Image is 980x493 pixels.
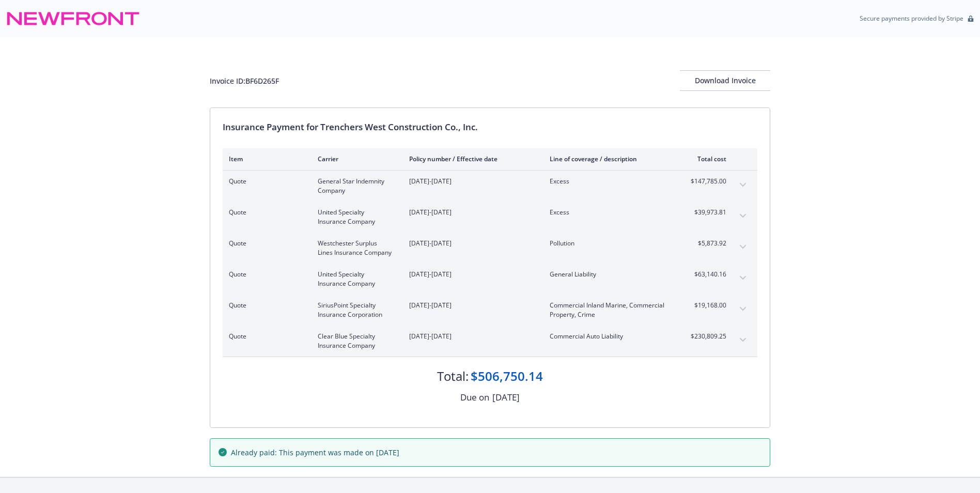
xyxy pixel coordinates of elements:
[229,301,301,310] span: Quote
[229,155,301,163] div: Item
[409,270,533,279] span: [DATE]-[DATE]
[437,367,469,385] div: Total:
[550,208,671,217] span: Excess
[318,155,393,163] div: Carrier
[550,155,671,163] div: Line of coverage / description
[409,155,533,163] div: Policy number / Effective date
[860,14,963,23] p: Secure payments provided by Stripe
[318,270,393,288] span: United Specialty Insurance Company
[229,270,301,279] span: Quote
[318,208,393,226] span: United Specialty Insurance Company
[688,177,726,186] span: $147,785.00
[223,202,757,233] div: QuoteUnited Specialty Insurance Company[DATE]-[DATE]Excess$39,973.81expand content
[735,301,751,317] button: expand content
[688,208,726,217] span: $39,973.81
[409,177,533,186] span: [DATE]-[DATE]
[688,239,726,248] span: $5,873.92
[318,332,393,350] span: Clear Blue Specialty Insurance Company
[210,75,279,86] div: Invoice ID: BF6D265F
[550,301,671,319] span: Commercial Inland Marine, Commercial Property, Crime
[231,447,399,458] span: Already paid: This payment was made on [DATE]
[318,177,393,195] span: General Star Indemnity Company
[471,367,543,385] div: $506,750.14
[223,120,757,134] div: Insurance Payment for Trenchers West Construction Co., Inc.
[229,332,301,341] span: Quote
[680,71,770,90] div: Download Invoice
[223,295,757,326] div: QuoteSiriusPoint Specialty Insurance Corporation[DATE]-[DATE]Commercial Inland Marine, Commercial...
[318,239,393,257] span: Westchester Surplus Lines Insurance Company
[229,208,301,217] span: Quote
[318,301,393,319] span: SiriusPoint Specialty Insurance Corporation
[409,332,533,341] span: [DATE]-[DATE]
[550,177,671,186] span: Excess
[735,177,751,193] button: expand content
[688,155,726,163] div: Total cost
[550,270,671,279] span: General Liability
[688,301,726,310] span: $19,168.00
[409,301,533,310] span: [DATE]-[DATE]
[550,239,671,248] span: Pollution
[688,270,726,279] span: $63,140.16
[550,332,671,341] span: Commercial Auto Liability
[680,70,770,91] button: Download Invoice
[735,270,751,286] button: expand content
[735,332,751,348] button: expand content
[229,239,301,248] span: Quote
[492,391,520,404] div: [DATE]
[409,208,533,217] span: [DATE]-[DATE]
[409,239,533,248] span: [DATE]-[DATE]
[229,177,301,186] span: Quote
[223,171,757,202] div: QuoteGeneral Star Indemnity Company[DATE]-[DATE]Excess$147,785.00expand content
[688,332,726,341] span: $230,809.25
[223,264,757,295] div: QuoteUnited Specialty Insurance Company[DATE]-[DATE]General Liability$63,140.16expand content
[223,326,757,357] div: QuoteClear Blue Specialty Insurance Company[DATE]-[DATE]Commercial Auto Liability$230,809.25expan...
[735,239,751,255] button: expand content
[735,208,751,224] button: expand content
[223,233,757,264] div: QuoteWestchester Surplus Lines Insurance Company[DATE]-[DATE]Pollution$5,873.92expand content
[460,391,489,404] div: Due on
